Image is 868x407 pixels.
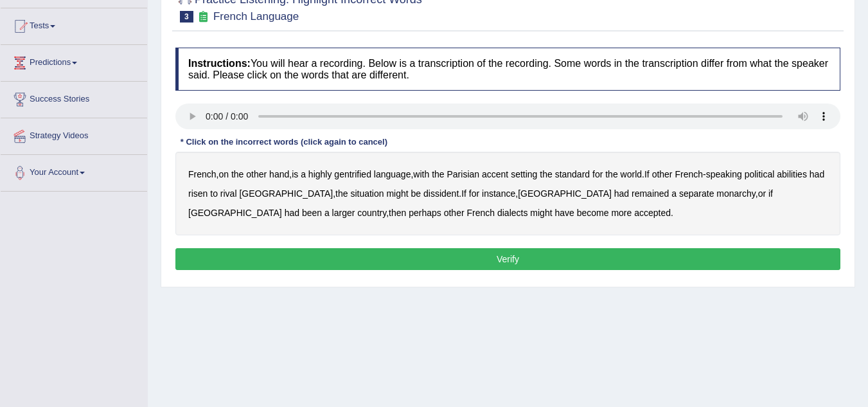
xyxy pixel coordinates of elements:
a: Tests [1,8,147,41]
b: other [652,169,673,179]
b: might [386,188,408,199]
b: monarchy [716,188,755,199]
b: standard [555,169,590,179]
b: perhaps [409,208,441,218]
small: Exam occurring question [197,11,210,23]
b: language [374,169,411,179]
b: world [621,169,642,179]
div: * Click on the incorrect words (click again to cancel) [175,136,393,148]
a: Your Account [1,155,147,187]
a: Predictions [1,45,147,77]
b: be [411,188,421,199]
b: a [301,169,306,179]
b: [GEOGRAPHIC_DATA] [518,188,612,199]
b: been [302,208,322,218]
b: on [218,169,229,179]
b: the [605,169,617,179]
a: Strategy Videos [1,118,147,150]
b: is [292,169,298,179]
b: had [810,169,824,179]
b: separate [679,188,714,199]
b: other [444,208,465,218]
b: [GEOGRAPHIC_DATA] [239,188,333,199]
button: Verify [175,248,840,270]
b: had [614,188,629,199]
b: remained [632,188,669,199]
b: had [285,208,299,218]
b: the [335,188,348,199]
b: French [467,208,495,218]
b: with [413,169,429,179]
b: become [577,208,609,218]
b: have [554,208,574,218]
b: risen [188,188,208,199]
b: highly [308,169,332,179]
b: then [389,208,406,218]
b: abilities [777,169,807,179]
b: situation [350,188,384,199]
b: to [210,188,218,199]
span: 3 [180,11,193,23]
b: French [188,169,217,179]
b: Parisian [447,169,480,179]
b: accepted [634,208,671,218]
b: instance [482,188,515,199]
b: If [461,188,466,199]
b: speaking [706,169,742,179]
b: rival [220,188,237,199]
b: French [675,169,703,179]
b: more [611,208,632,218]
b: dissident [423,188,459,199]
b: if [768,188,773,199]
b: the [540,169,552,179]
b: hand [269,169,289,179]
b: other [246,169,267,179]
b: country [357,208,386,218]
b: If [644,169,650,179]
a: Success Stories [1,82,147,114]
b: gentrified [334,169,371,179]
div: , , , . - , . , , , . [175,152,840,235]
b: the [231,169,244,179]
b: larger [332,208,355,218]
b: dialects [497,208,527,218]
small: French Language [213,10,299,23]
h4: You will hear a recording. Below is a transcription of the recording. Some words in the transcrip... [175,48,840,91]
b: setting [511,169,537,179]
b: for [592,169,603,179]
b: political [745,169,775,179]
b: accent [482,169,508,179]
b: might [530,208,552,218]
b: a [671,188,677,199]
b: or [758,188,766,199]
b: a [324,208,330,218]
b: the [432,169,444,179]
b: [GEOGRAPHIC_DATA] [188,208,282,218]
b: for [469,188,479,199]
b: Instructions: [188,58,251,69]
